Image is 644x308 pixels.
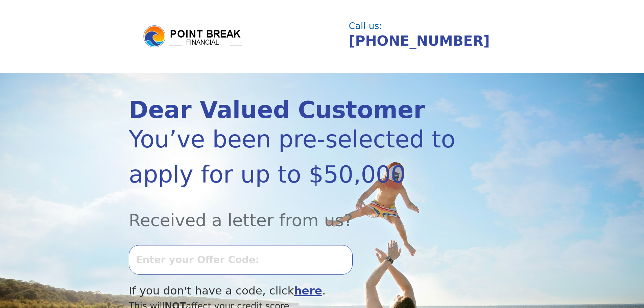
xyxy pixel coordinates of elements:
div: Dear Valued Customer [129,98,457,122]
img: logo.png [142,24,244,49]
div: You’ve been pre-selected to apply for up to $50,000 [129,122,457,192]
a: [PHONE_NUMBER] [349,33,490,49]
div: Call us: [349,22,510,30]
div: If you don't have a code, click . [129,283,457,299]
a: here [294,284,322,297]
input: Enter your Offer Code: [129,245,353,274]
div: Received a letter from us? [129,192,457,233]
